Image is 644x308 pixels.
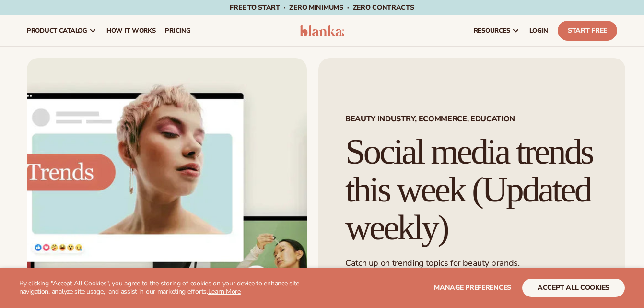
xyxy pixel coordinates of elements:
span: product catalog [27,27,87,35]
a: Learn More [208,287,241,296]
p: By clicking "Accept All Cookies", you agree to the storing of cookies on your device to enhance s... [19,280,316,296]
a: resources [469,15,525,46]
span: LOGIN [529,27,548,35]
span: pricing [165,27,190,35]
h1: Social media trends this week (Updated weekly) [345,133,598,246]
a: Start Free [558,21,617,41]
span: Manage preferences [434,283,511,292]
span: Catch up on trending topics for beauty brands. [345,257,519,269]
span: How It Works [106,27,156,35]
span: Free to start · ZERO minimums · ZERO contracts [230,3,414,12]
button: Manage preferences [434,279,511,297]
span: Beauty Industry, Ecommerce, Education [345,115,598,123]
span: resources [474,27,510,35]
a: pricing [160,15,195,46]
a: LOGIN [525,15,553,46]
a: product catalog [22,15,102,46]
a: How It Works [102,15,161,46]
img: logo [300,25,345,36]
button: accept all cookies [522,279,625,297]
